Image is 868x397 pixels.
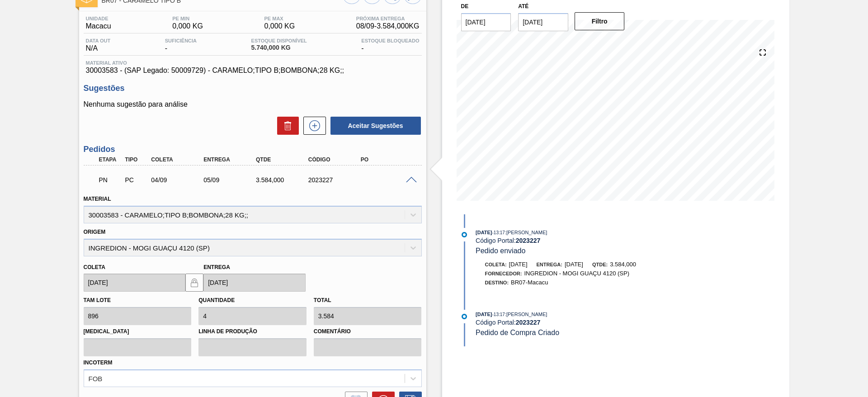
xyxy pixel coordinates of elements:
label: Total [314,297,331,303]
label: Comentário [314,325,422,338]
span: 3.584,000 [610,261,636,268]
span: - 13:17 [492,312,505,317]
label: Origem [84,229,106,235]
span: Suficiência [165,38,197,43]
span: [DATE] [565,261,583,268]
span: Destino: [485,280,509,285]
span: Estoque Bloqueado [361,38,419,43]
div: - [359,38,421,52]
span: : [PERSON_NAME] [505,230,547,235]
span: [DATE] [476,312,492,317]
span: - 13:17 [492,230,505,235]
div: Qtde [254,156,312,163]
span: INGREDION - MOGI GUAÇU 4120 (SP) [524,270,629,277]
h3: Pedidos [84,145,422,154]
span: Estoque Disponível [251,38,307,43]
div: Nova sugestão [299,117,326,135]
button: Aceitar Sugestões [330,117,421,135]
div: Código Portal: [476,237,690,244]
h3: Sugestões [84,84,422,93]
span: [DATE] [509,261,528,268]
label: Tam lote [84,297,111,303]
label: Entrega [203,264,230,270]
label: Quantidade [198,297,235,303]
span: Fornecedor: [485,271,522,276]
div: PO [359,156,417,163]
span: [DATE] [476,230,492,235]
div: 04/09/2025 [149,176,208,184]
div: Pedido de Compra [123,176,150,184]
span: Pedido enviado [476,247,525,255]
span: Pedido de Compra Criado [476,329,559,336]
label: Coleta [84,264,105,270]
img: locked [189,277,200,288]
label: Linha de Produção [198,325,307,338]
label: [MEDICAL_DATA] [84,325,192,338]
img: atual [462,314,467,319]
div: - [163,38,199,52]
div: 2023227 [306,176,365,184]
span: 0,000 KG [172,22,203,30]
div: Excluir Sugestões [273,117,299,135]
div: Aceitar Sugestões [326,116,422,136]
input: dd/mm/yyyy [461,13,511,31]
button: locked [185,274,203,292]
span: : [PERSON_NAME] [505,312,547,317]
span: Entrega: [537,262,562,267]
span: BR07-Macacu [511,279,548,286]
label: Material [84,196,111,202]
label: Incoterm [84,359,113,366]
div: Código Portal: [476,319,690,326]
div: Pedido em Negociação [97,170,124,190]
div: Coleta [149,156,208,163]
div: 3.584,000 [254,176,312,184]
span: 08/09 - 3.584,000 KG [356,22,420,30]
div: Entrega [201,156,260,163]
label: De [461,3,469,9]
div: N/A [84,38,113,52]
span: 30003583 - (SAP Legado: 50009729) - CARAMELO;TIPO B;BOMBONA;28 KG;; [86,66,420,75]
div: Etapa [97,156,124,163]
input: dd/mm/yyyy [203,274,306,292]
span: PE MIN [172,16,203,21]
div: 05/09/2025 [201,176,260,184]
button: Filtro [575,12,625,30]
span: Data out [86,38,111,43]
img: atual [462,232,467,237]
p: PN [99,176,122,184]
span: Coleta: [485,262,507,267]
span: 0,000 KG [264,22,295,30]
span: Macacu [86,22,111,30]
span: PE MAX [264,16,295,21]
span: Unidade [86,16,111,21]
input: dd/mm/yyyy [84,274,186,292]
div: Código [306,156,365,163]
div: Tipo [123,156,150,163]
label: Até [518,3,528,9]
p: Nenhuma sugestão para análise [84,100,422,109]
strong: 2023227 [516,237,541,244]
span: 5.740,000 KG [251,44,307,51]
span: Material ativo [86,60,420,66]
span: Qtde: [592,262,608,267]
strong: 2023227 [516,319,541,326]
input: dd/mm/yyyy [518,13,568,31]
span: Próxima Entrega [356,16,420,21]
div: FOB [89,374,103,382]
